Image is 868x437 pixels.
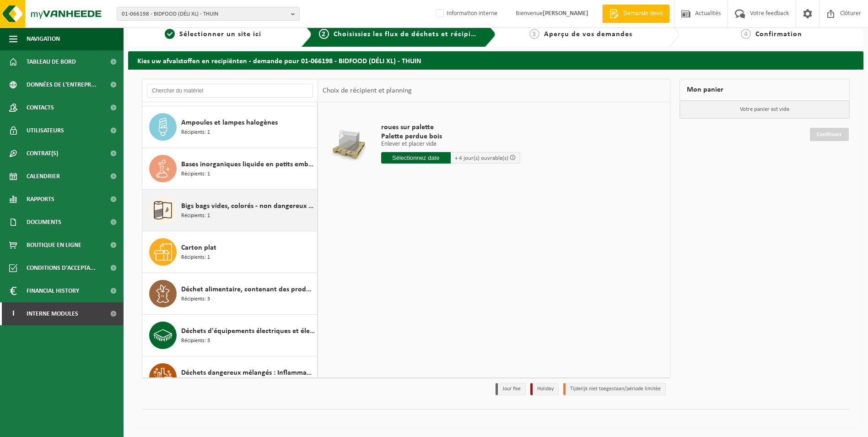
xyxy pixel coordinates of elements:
[181,212,210,220] span: Récipients: 1
[27,142,58,165] span: Contrat(s)
[27,96,54,119] span: Contacts
[755,31,802,38] span: Confirmation
[381,141,520,147] p: Enlever et placer vide
[27,50,76,73] span: Tableau de bord
[181,367,315,378] span: Déchets dangereux mélangés : Inflammable - Corrosif
[142,231,318,273] button: Carton plat Récipients: 1
[27,27,60,50] span: Navigation
[543,10,588,17] strong: [PERSON_NAME]
[27,279,79,302] span: Financial History
[133,29,294,40] a: 1Sélectionner un site ici
[181,128,210,137] span: Récipients: 1
[319,29,329,39] span: 2
[142,190,318,231] button: Bigs bags vides, colorés - non dangereux - en vrac Récipients: 1
[117,7,300,21] button: 01-066198 - BIDFOOD (DÉLI XL) - THUIN
[27,188,54,211] span: Rapports
[147,84,313,98] input: Chercher du matériel
[181,170,210,179] span: Récipients: 1
[381,132,520,141] span: Palette perdue bois
[179,31,261,38] span: Sélectionner un site ici
[181,159,315,170] span: Bases inorganiques liquide en petits emballages
[563,383,666,395] li: Tijdelijk niet toegestaan/période limitée
[680,101,849,118] p: Votre panier est vide
[128,51,863,69] h2: Kies uw afvalstoffen en recipiënten - demande pour 01-066198 - BIDFOOD (DÉLI XL) - THUIN
[679,79,850,101] div: Mon panier
[181,253,210,262] span: Récipients: 1
[142,148,318,190] button: Bases inorganiques liquide en petits emballages Récipients: 1
[810,128,849,141] a: Continuer
[27,119,64,142] span: Utilisateurs
[27,302,78,325] span: Interne modules
[381,152,451,164] input: Sélectionnez date
[181,117,278,128] span: Ampoules et lampes halogènes
[544,31,632,38] span: Aperçu de vos demandes
[142,315,318,356] button: Déchets d'équipements électriques et électroniques - Sans tubes cathodiques Récipients: 3
[496,383,526,395] li: Jour fixe
[181,242,216,253] span: Carton plat
[122,7,287,21] span: 01-066198 - BIDFOOD (DÉLI XL) - THUIN
[455,155,508,161] span: + 4 jour(s) ouvrable(s)
[334,31,486,38] span: Choisissiez les flux de déchets et récipients
[741,29,751,39] span: 4
[165,29,175,39] span: 1
[434,7,497,21] label: Information interne
[27,73,97,96] span: Données de l'entrepr...
[142,106,318,148] button: Ampoules et lampes halogènes Récipients: 1
[529,29,539,39] span: 3
[142,356,318,398] button: Déchets dangereux mélangés : Inflammable - Corrosif
[27,165,60,188] span: Calendrier
[27,234,81,257] span: Boutique en ligne
[181,284,315,295] span: Déchet alimentaire, contenant des produits d'origine animale, emballage mélangé (sans verre), cat 3
[181,337,210,345] span: Récipients: 3
[530,383,559,395] li: Holiday
[602,5,669,23] a: Demande devis
[181,201,315,212] span: Bigs bags vides, colorés - non dangereux - en vrac
[27,211,61,234] span: Documents
[142,273,318,315] button: Déchet alimentaire, contenant des produits d'origine animale, emballage mélangé (sans verre), cat...
[181,295,210,304] span: Récipients: 3
[621,9,665,18] span: Demande devis
[27,257,96,279] span: Conditions d'accepta...
[181,326,315,337] span: Déchets d'équipements électriques et électroniques - Sans tubes cathodiques
[381,123,520,132] span: roues sur palette
[318,79,416,102] div: Choix de récipient et planning
[9,302,17,325] span: I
